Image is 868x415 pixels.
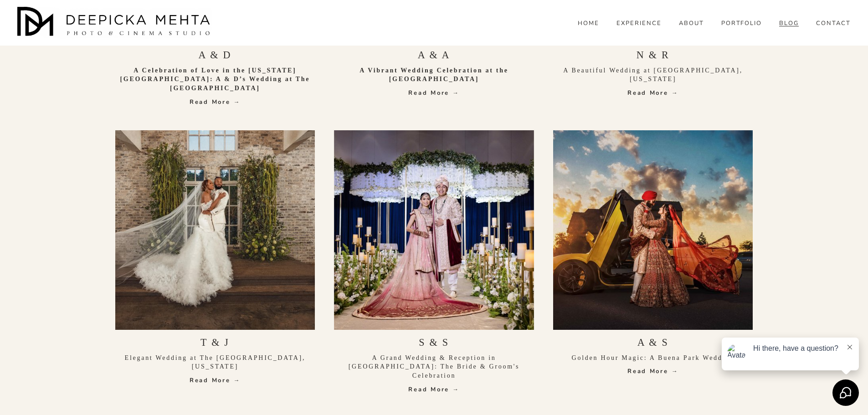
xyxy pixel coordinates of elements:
[199,49,232,61] a: A & D
[360,67,511,83] strong: A Vibrant Wedding Celebration at the [GEOGRAPHIC_DATA]
[334,385,534,394] a: Read More →
[418,49,450,61] a: A & A
[578,19,599,27] a: HOME
[553,66,753,84] p: A Beautiful Wedding at [GEOGRAPHIC_DATA], [US_STATE]
[17,7,213,39] img: Austin Wedding Photographer - Deepicka Mehta Photography &amp; Cinematography
[637,337,669,348] a: A & S
[200,337,230,348] a: T & J
[115,354,315,371] p: Elegant Wedding at The [GEOGRAPHIC_DATA], [US_STATE]
[816,19,851,27] a: CONTACT
[553,354,753,363] p: Golden Hour Magic: A Buena Park Wedding
[334,354,534,380] p: A Grand Wedding & Reception in [GEOGRAPHIC_DATA]: The Bride & Groom's Celebration
[637,49,670,61] a: N & R
[419,337,449,348] a: S & S
[120,67,313,92] strong: A Celebration of Love in the [US_STATE][GEOGRAPHIC_DATA]: A & D’s Wedding at The [GEOGRAPHIC_DATA]
[616,19,662,27] a: EXPERIENCE
[115,376,315,385] a: Read More →
[553,367,753,376] a: Read More →
[334,88,534,97] a: Read More →
[115,97,315,107] a: Read More →
[553,88,753,97] a: Read More →
[779,20,799,27] span: BLOG
[679,19,704,27] a: ABOUT
[721,19,762,27] a: PORTFOLIO
[779,19,799,27] a: folder dropdown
